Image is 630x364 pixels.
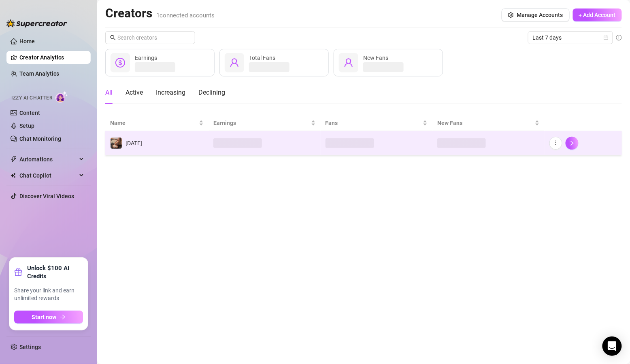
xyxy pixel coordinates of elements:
span: + Add Account [579,12,616,18]
img: logo-BBDzfeDw.svg [6,19,67,28]
span: more [553,140,559,146]
strong: Unlock $100 AI Credits [27,264,83,280]
span: Earnings [135,55,157,61]
button: + Add Account [573,8,622,21]
span: 1 connected accounts [156,12,215,19]
span: Fans [326,119,421,127]
button: Start nowarrow-right [14,311,83,324]
th: New Fans [432,115,544,131]
button: right [566,137,579,150]
span: Automations [19,153,77,166]
span: user [344,58,353,68]
a: Chat Monitoring [19,135,61,142]
span: search [110,35,116,40]
img: AI Chatter [55,91,68,103]
span: calendar [604,35,609,40]
span: Share your link and earn unlimited rewards [14,287,83,303]
span: Start now [32,314,57,320]
span: Manage Accounts [517,12,563,18]
span: New Fans [437,119,533,127]
img: Chat Copilot [11,173,16,178]
span: Chat Copilot [19,169,77,182]
span: setting [508,12,514,18]
button: Manage Accounts [502,8,570,21]
span: gift [14,268,22,276]
a: Setup [19,123,34,129]
span: [DATE] [126,140,142,146]
span: dollar-circle [115,58,125,68]
span: right [569,140,575,146]
a: Settings [19,344,41,350]
img: karma [111,138,122,149]
span: Earnings [213,119,309,127]
a: Discover Viral Videos [19,193,74,199]
th: Earnings [209,115,320,131]
th: Fans [321,115,432,131]
span: arrow-right [60,314,66,320]
div: All [105,88,113,97]
h2: Creators [105,6,215,21]
a: Content [19,110,40,116]
a: Home [19,38,35,44]
span: info-circle [616,35,622,40]
a: Creator Analytics [19,51,84,64]
div: Open Intercom Messenger [602,336,622,356]
span: Name [110,119,197,127]
input: Search creators [117,33,184,42]
span: thunderbolt [11,156,17,163]
span: Last 7 days [533,32,608,44]
span: Total Fans [249,55,275,61]
div: Declining [198,88,225,97]
div: Active [126,88,143,97]
span: New Fans [363,55,388,61]
th: Name [105,115,209,131]
div: Increasing [156,88,185,97]
span: Izzy AI Chatter [11,94,52,102]
span: user [230,58,239,68]
a: Team Analytics [19,70,59,77]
